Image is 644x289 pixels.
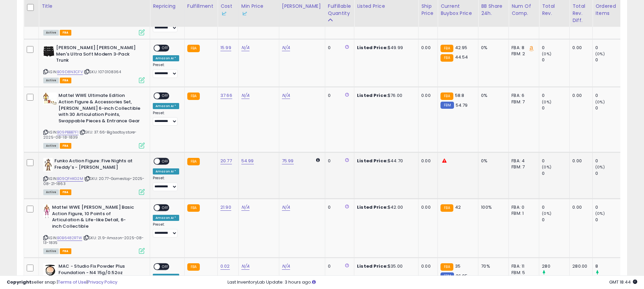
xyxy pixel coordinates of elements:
[220,204,231,211] a: 21.90
[542,3,567,17] div: Total Rev.
[241,44,249,51] a: N/A
[455,263,460,269] span: 35
[153,111,179,126] div: Preset:
[241,263,249,270] a: N/A
[43,248,59,254] span: All listings currently available for purchase on Amazon
[57,69,83,75] a: B09D8N3CFV
[511,3,536,17] div: Num of Comp.
[595,51,605,57] small: (0%)
[511,99,534,105] div: FBM: 7
[43,45,145,82] div: ASIN:
[609,279,637,285] span: 2025-09-11 18:44 GMT
[241,158,254,164] a: 54.99
[220,10,227,17] img: InventoryLab Logo
[220,158,232,164] a: 20.77
[43,129,137,140] span: | SKU: 37.66-Bigbadtoystore-2025-08-18-1839
[357,158,413,164] div: $44.70
[187,158,200,165] small: FBA
[43,143,59,149] span: All listings currently available for purchase on Amazon
[60,30,71,36] span: FBA
[455,44,468,51] span: 42.95
[572,204,587,210] div: 0.00
[160,205,171,211] span: OFF
[542,99,551,105] small: (0%)
[241,92,249,99] a: N/A
[481,45,503,51] div: 0%
[153,215,179,221] div: Amazon AI *
[88,279,117,285] a: Privacy Policy
[153,103,179,109] div: Amazon AI *
[57,235,82,241] a: B0B6482RTW
[542,105,569,111] div: 0
[43,235,144,245] span: | SKU: 21.9-Amazon-2025-08-13-1835
[542,217,569,223] div: 0
[357,204,388,210] b: Listed Price:
[84,69,121,75] span: | SKU: 1070108364
[153,168,179,174] div: Amazon AI *
[440,3,475,17] div: Current Buybox Price
[43,30,59,36] span: All listings currently available for purchase on Amazon
[595,99,605,105] small: (0%)
[440,54,453,62] small: FBA
[455,92,464,99] span: 58.8
[282,204,290,211] a: N/A
[595,158,623,164] div: 0
[7,279,117,286] div: seller snap | |
[421,92,432,99] div: 0.00
[595,92,623,99] div: 0
[241,3,276,17] div: Min Price
[57,176,83,182] a: B09QFHKG2M
[595,263,623,269] div: 8
[357,3,415,10] div: Listed Price
[43,189,59,195] span: All listings currently available for purchase on Amazon
[220,92,232,99] a: 37.66
[160,93,171,99] span: OFF
[43,158,145,194] div: ASIN:
[43,204,145,253] div: ASIN:
[357,45,413,51] div: $49.99
[357,204,413,210] div: $42.00
[595,204,623,210] div: 0
[595,3,620,17] div: Ordered Items
[455,54,468,60] span: 44.54
[187,45,200,52] small: FBA
[481,263,503,269] div: 70%
[7,279,31,285] strong: Copyright
[282,263,290,270] a: N/A
[160,159,171,164] span: OFF
[328,263,349,269] div: 0
[511,51,534,57] div: FBM: 2
[60,143,71,149] span: FBA
[421,3,435,17] div: Ship Price
[595,170,623,177] div: 0
[481,3,506,17] div: BB Share 24h.
[220,44,231,51] a: 15.99
[542,158,569,164] div: 0
[220,263,230,270] a: 0.02
[595,211,605,216] small: (0%)
[328,158,349,164] div: 0
[572,45,587,51] div: 0.00
[421,263,432,269] div: 0.00
[56,45,138,65] b: [PERSON_NAME] [PERSON_NAME] Men's Ultra Soft Modern 3-Pack Trunk
[511,92,534,99] div: FBA: 6
[511,158,534,164] div: FBA: 4
[421,45,432,51] div: 0.00
[542,92,569,99] div: 0
[357,263,413,269] div: $35.00
[153,55,179,61] div: Amazon AI *
[542,263,569,269] div: 280
[282,92,290,99] a: N/A
[160,45,171,51] span: OFF
[440,92,453,100] small: FBA
[572,92,587,99] div: 0.00
[60,78,71,83] span: FBA
[282,44,290,51] a: N/A
[328,204,349,210] div: 0
[542,45,569,51] div: 0
[43,78,59,83] span: All listings currently available for purchase on Amazon
[220,10,236,17] div: Some or all of the values in this column are provided from Inventory Lab.
[187,263,200,271] small: FBA
[160,264,171,270] span: OFF
[43,204,50,218] img: 41YLCXKwS2L._SL40_.jpg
